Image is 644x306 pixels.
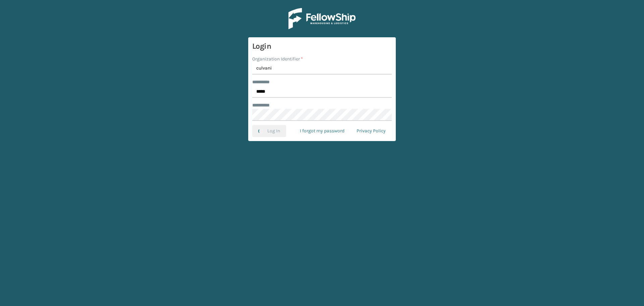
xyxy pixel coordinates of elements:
[252,41,392,51] h3: Login
[288,8,356,29] img: Logo
[294,125,351,137] a: I forgot my password
[351,125,392,137] a: Privacy Policy
[252,55,303,62] label: Organization Identifier
[252,125,286,137] button: Log In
